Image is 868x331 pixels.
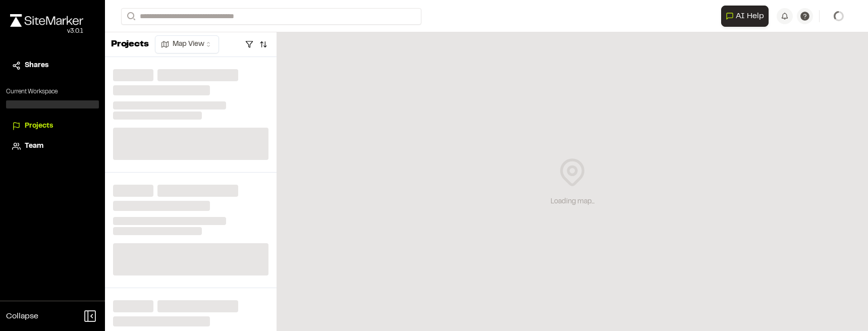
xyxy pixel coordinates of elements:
span: Collapse [6,310,38,322]
a: Team [12,141,93,152]
span: Team [25,141,43,152]
p: Current Workspace [6,87,99,96]
div: Oh geez...please don't... [10,27,83,36]
img: rebrand.png [10,14,83,27]
span: Shares [25,60,48,71]
div: Open AI Assistant [721,6,773,27]
div: Loading map... [551,196,594,207]
span: AI Help [736,10,764,22]
a: Shares [12,60,93,71]
button: Search [121,8,139,25]
p: Projects [111,38,149,51]
span: Projects [25,121,53,132]
a: Projects [12,121,93,132]
button: Open AI Assistant [721,6,769,27]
